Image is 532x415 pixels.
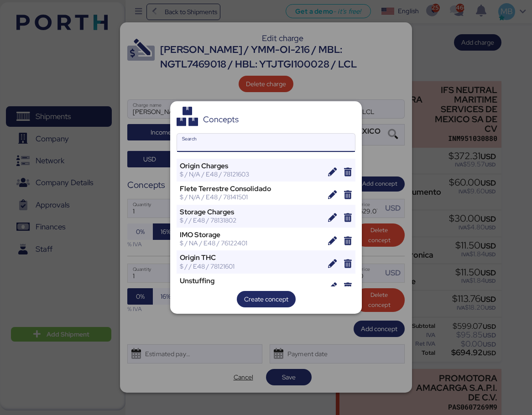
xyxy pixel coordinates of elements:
div: Storage Charges [180,208,322,216]
div: Flete Terrestre Consolidado [180,185,322,193]
div: $ / N/A / E48 / 78121603 [180,170,322,178]
div: $ / T/CBM / E48 / 78131802 [180,285,322,293]
div: $ / NA / E48 / 76122401 [180,239,322,247]
div: $ / N/A / E48 / 78141501 [180,193,322,201]
span: Create concept [244,294,288,305]
div: $ / / E48 / 78131802 [180,216,322,224]
div: Unstuffing [180,277,322,285]
div: Origin Charges [180,162,322,170]
div: Concepts [203,115,239,124]
div: Origin THC [180,254,322,262]
div: IMO Storage [180,231,322,239]
input: Search [177,134,355,152]
button: Create concept [237,291,296,307]
div: $ / / E48 / 78121601 [180,262,322,270]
